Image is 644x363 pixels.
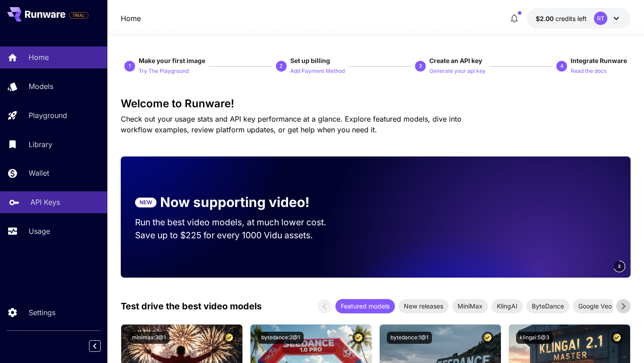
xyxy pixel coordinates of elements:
[258,332,304,344] button: bytedance:2@1
[290,57,330,64] span: Set up billing
[398,299,449,313] div: New releases
[560,62,563,70] p: 4
[536,14,587,23] div: $2.00
[121,13,141,24] nav: breadcrumb
[419,62,422,70] p: 3
[516,332,553,344] button: klingai:5@3
[135,216,343,229] p: Run the best video models, at much lower cost.
[69,10,89,21] span: Add your payment card to enable full platform functionality.
[452,301,488,311] span: MiniMax
[290,65,345,76] button: Add Payment Method
[29,307,55,318] p: Settings
[398,301,449,311] span: New releases
[29,110,67,121] p: Playground
[69,12,88,19] span: TRIAL
[571,57,627,64] span: Integrate Runware
[160,192,309,212] p: Now supporting video!
[29,168,49,178] p: Wallet
[335,299,395,313] div: Featured models
[429,67,486,76] p: Generate your api key
[280,62,283,70] p: 2
[335,301,395,311] span: Featured models
[135,229,343,242] p: Save up to $225 for every 1000 Vidu assets.
[96,338,107,354] div: Collapse sidebar
[573,299,617,313] div: Google Veo
[527,8,631,29] button: $2.00RT
[30,197,60,207] p: API Keys
[573,301,617,311] span: Google Veo
[139,57,205,64] span: Make your first image
[89,340,101,352] button: Collapse sidebar
[387,332,432,344] button: bytedance:1@1
[290,67,345,76] p: Add Payment Method
[536,15,555,22] span: $2.00
[594,12,607,25] div: RT
[29,81,53,92] p: Models
[128,332,169,344] button: minimax:3@1
[571,67,606,76] p: Read the docs
[223,332,235,344] button: Certified Model – Vetted for best performance and includes a commercial license.
[555,15,587,22] span: credits left
[491,299,523,313] div: KlingAI
[429,57,482,64] span: Create an API key
[352,332,364,344] button: Certified Model – Vetted for best performance and includes a commercial license.
[121,300,262,313] p: Test drive the best video models
[429,65,486,76] button: Generate your api key
[121,97,631,110] h3: Welcome to Runware!
[482,332,494,344] button: Certified Model – Vetted for best performance and includes a commercial license.
[29,139,52,150] p: Library
[29,52,49,63] p: Home
[491,301,523,311] span: KlingAI
[452,299,488,313] div: MiniMax
[526,299,569,313] div: ByteDance
[526,301,569,311] span: ByteDance
[29,226,50,236] p: Usage
[618,263,621,270] span: 2
[139,65,189,76] button: Try The Playground
[611,332,623,344] button: Certified Model – Vetted for best performance and includes a commercial license.
[121,114,462,134] span: Check out your usage stats and API key performance at a glance. Explore featured models, dive int...
[571,65,606,76] button: Read the docs
[140,198,152,207] p: NEW
[139,67,189,76] p: Try The Playground
[121,13,141,24] a: Home
[128,62,131,70] p: 1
